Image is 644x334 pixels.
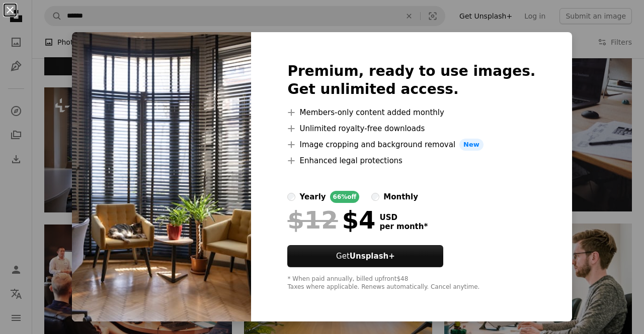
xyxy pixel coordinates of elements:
li: Unlimited royalty-free downloads [287,123,535,135]
span: $12 [287,207,338,233]
div: * When paid annually, billed upfront $48 Taxes where applicable. Renews automatically. Cancel any... [287,275,535,291]
img: premium_photo-1680296669146-b6c258cbc62d [72,32,251,321]
span: per month * [379,222,428,231]
li: Members-only content added monthly [287,106,535,119]
div: yearly [299,191,326,203]
li: Enhanced legal protections [287,155,535,167]
li: Image cropping and background removal [287,139,535,151]
h2: Premium, ready to use images. Get unlimited access. [287,62,535,98]
input: monthly [371,193,379,201]
strong: Unsplash+ [350,252,395,261]
span: New [459,139,484,151]
div: monthly [383,191,418,203]
button: GetUnsplash+ [287,245,443,267]
div: 66% off [330,191,360,203]
div: $4 [287,207,375,233]
span: USD [379,213,428,222]
input: yearly66%off [287,193,295,201]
